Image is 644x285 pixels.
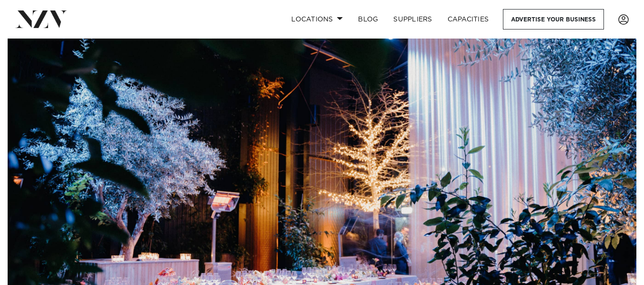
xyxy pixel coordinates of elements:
[350,9,386,29] a: BLOG
[503,9,604,29] a: Advertise your business
[386,9,440,29] a: SUPPLIERS
[284,9,350,29] a: Locations
[440,9,497,29] a: Capacities
[15,10,67,28] img: nzv-logo.png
